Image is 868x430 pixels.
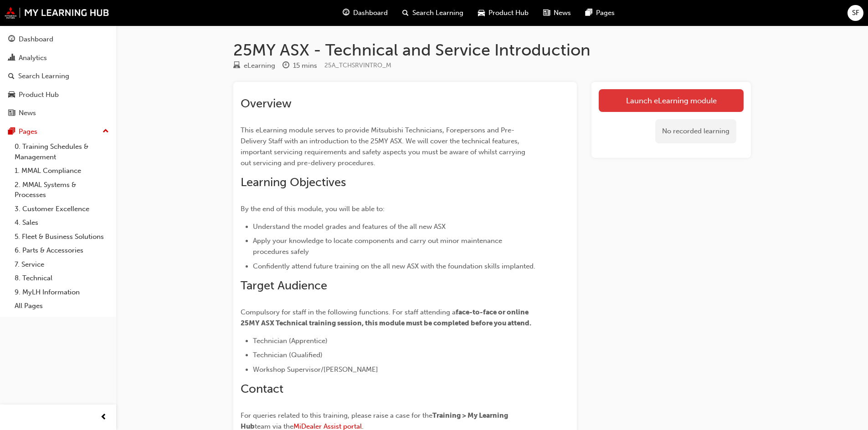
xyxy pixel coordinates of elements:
[4,86,113,103] a: Product Hub
[233,40,751,60] h1: 25MY ASX - Technical and Service Introduction
[241,308,456,316] span: Compulsory for staff in the following functions. For staff attending a
[586,7,592,19] span: pages-icon
[19,90,59,100] div: Product Hub
[8,91,15,99] span: car-icon
[244,61,275,71] div: eLearning
[19,126,37,137] div: Pages
[4,123,113,140] button: Pages
[233,60,275,71] div: Type
[847,5,863,21] button: SF
[11,243,113,258] a: 6. Parts & Accessories
[11,178,113,202] a: 2. MMAL Systems & Processes
[402,7,409,19] span: search-icon
[8,35,15,44] span: guage-icon
[11,202,113,216] a: 3. Customer Excellence
[343,7,349,19] span: guage-icon
[241,382,283,396] span: Contact
[412,8,463,18] span: Search Learning
[11,299,113,313] a: All Pages
[655,119,736,143] div: No recorded learning
[103,126,109,137] span: up-icon
[241,308,531,327] span: face-to-face or online 25MY ASX Technical training session, this module must be completed before ...
[395,4,471,22] a: search-iconSearch Learning
[4,50,113,66] a: Analytics
[8,109,15,117] span: news-icon
[478,7,485,19] span: car-icon
[241,205,385,213] span: By the end of this module, you will be able to:
[241,175,346,189] span: Learning Objectives
[4,29,113,123] button: DashboardAnalyticsSearch LearningProduct HubNews
[11,271,113,285] a: 8. Technical
[253,223,446,231] span: Understand the model grades and features of the all new ASX
[4,68,113,85] a: Search Learning
[100,412,107,423] span: prev-icon
[11,140,113,164] a: 0. Training Schedules & Management
[241,126,527,167] span: This eLearning module serves to provide Mitsubishi Technicians, Forepersons and Pre-Delivery Staf...
[324,61,391,69] span: Learning resource code
[253,237,504,256] span: Apply your knowledge to locate components and carry out minor maintenance procedures safely
[488,8,529,18] span: Product Hub
[11,285,113,299] a: 9. MyLH Information
[11,216,113,230] a: 4. Sales
[471,4,536,22] a: car-iconProduct Hub
[353,8,388,18] span: Dashboard
[18,71,69,81] div: Search Learning
[241,278,327,293] span: Target Audience
[8,54,15,62] span: chart-icon
[543,7,550,19] span: news-icon
[19,108,36,118] div: News
[253,351,323,359] span: Technician (Qualified)
[5,7,109,19] img: mmal
[282,60,317,71] div: Duration
[19,34,53,45] div: Dashboard
[4,31,113,48] a: Dashboard
[293,61,317,71] div: 15 mins
[852,8,859,18] span: SF
[241,96,292,111] span: Overview
[578,4,622,22] a: pages-iconPages
[596,8,615,18] span: Pages
[8,72,15,81] span: search-icon
[536,4,578,22] a: news-iconNews
[233,62,240,70] span: learningResourceType_ELEARNING-icon
[4,105,113,121] a: News
[599,89,744,112] a: Launch eLearning module
[253,262,535,270] span: Confidently attend future training on the all new ASX with the foundation skills implanted.
[11,258,113,272] a: 7. Service
[554,8,571,18] span: News
[8,128,15,136] span: pages-icon
[241,411,432,420] span: For queries related to this training, please raise a case for the
[253,365,378,374] span: Workshop Supervisor/[PERSON_NAME]
[282,62,289,70] span: clock-icon
[335,4,395,22] a: guage-iconDashboard
[253,337,328,345] span: Technician (Apprentice)
[11,164,113,178] a: 1. MMAL Compliance
[11,230,113,244] a: 5. Fleet & Business Solutions
[19,53,47,63] div: Analytics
